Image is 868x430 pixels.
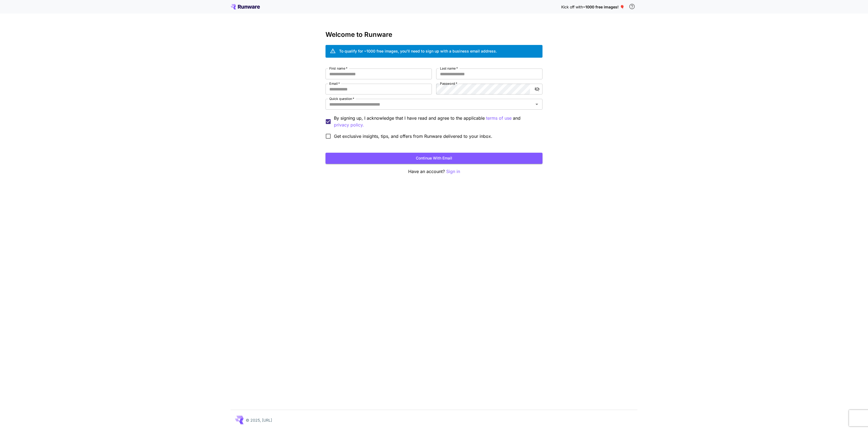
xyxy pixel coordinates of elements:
button: In order to qualify for free credit, you need to sign up with a business email address and click ... [627,1,637,12]
label: First name [329,66,347,71]
button: By signing up, I acknowledge that I have read and agree to the applicable and privacy policy. [486,115,512,122]
label: Last name [440,66,458,71]
button: Continue with email [325,153,542,164]
p: © 2025, [URL] [246,417,272,423]
button: toggle password visibility [532,84,542,94]
label: Password [440,81,457,86]
button: By signing up, I acknowledge that I have read and agree to the applicable terms of use and [334,122,364,128]
div: To qualify for ~1000 free images, you’ll need to sign up with a business email address. [339,48,497,54]
label: Email [329,81,340,86]
span: Get exclusive insights, tips, and offers from Runware delivered to your inbox. [334,133,492,139]
span: Kick off with [561,5,583,9]
p: terms of use [486,115,512,122]
p: Have an account? [325,168,542,175]
button: Open [533,100,541,108]
p: privacy policy. [334,122,364,128]
button: Sign in [446,168,460,175]
label: Quick question [329,96,354,101]
p: By signing up, I acknowledge that I have read and agree to the applicable and [334,115,538,128]
h3: Welcome to Runware [325,31,542,38]
span: ~1000 free images! 🎈 [583,5,624,9]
